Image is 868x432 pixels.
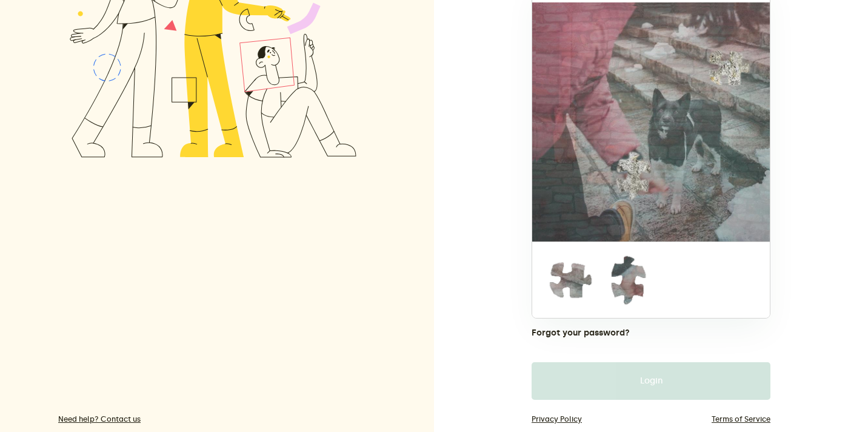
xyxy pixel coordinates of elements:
button: Forgot your password? [532,328,630,338]
button: Login [532,362,770,400]
a: Terms of Service [712,414,770,424]
a: Privacy Policy [532,414,582,424]
a: Need help? Contact us [58,414,369,424]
